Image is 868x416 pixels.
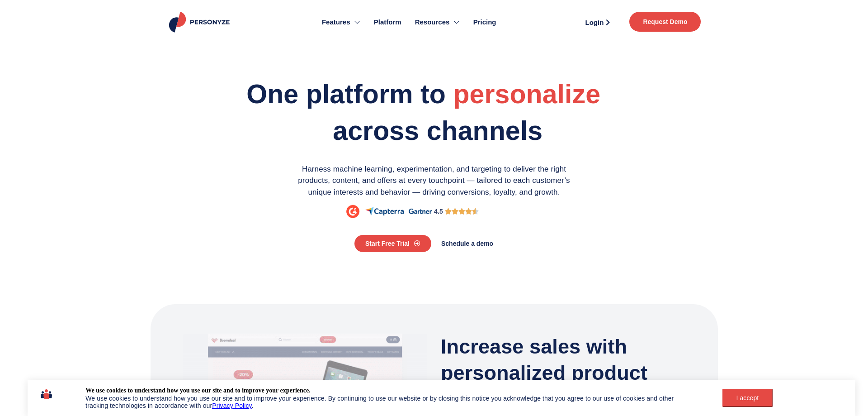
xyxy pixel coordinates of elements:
[367,5,408,40] a: Platform
[722,389,773,407] button: I accept
[445,206,452,217] i: 
[246,79,446,109] span: One platform to
[465,206,472,217] i: 
[445,206,479,217] div: 4.5/5
[441,240,493,247] span: Schedule a demo
[452,206,458,217] i: 
[458,206,465,217] i: 
[728,394,767,402] div: I accept
[467,5,503,40] a: Pricing
[41,387,52,402] img: icon
[322,17,350,28] span: Features
[287,163,581,198] p: Harness machine learning, experimentation, and targeting to deliver the right products, content, ...
[415,17,450,28] span: Resources
[333,116,542,146] span: across channels
[167,12,234,33] img: Personyze logo
[629,12,701,32] a: Request Demo
[585,19,604,26] span: Login
[472,206,479,217] i: 
[315,5,367,40] a: Features
[441,334,685,412] h3: Increase sales with personalized product recommendations
[374,17,401,28] span: Platform
[408,5,467,40] a: Resources
[354,235,431,252] a: Start Free Trial
[473,17,496,28] span: Pricing
[85,387,310,395] div: We use cookies to understand how you use our site and to improve your experience.
[643,19,687,25] span: Request Demo
[434,207,443,216] div: 4.5
[365,240,410,247] span: Start Free Trial
[575,15,620,29] a: Login
[212,402,252,409] a: Privacy Policy
[85,395,698,409] div: We use cookies to understand how you use our site and to improve your experience. By continuing t...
